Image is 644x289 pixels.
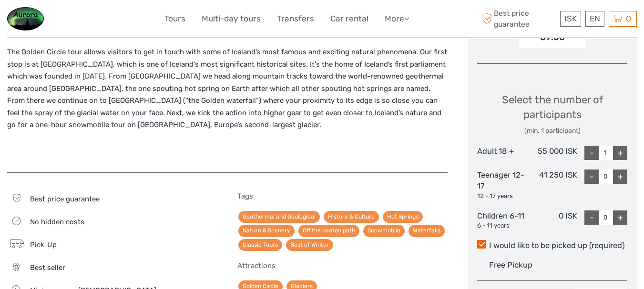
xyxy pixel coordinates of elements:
[30,195,100,203] span: Best price guarantee
[330,12,368,26] a: Car rental
[477,221,527,230] div: 6 - 11 years
[30,240,57,249] span: Pick-Up
[363,225,405,237] a: Snowmobile
[477,210,527,230] div: Children 6-11
[237,192,448,200] h5: Tags
[383,211,423,223] a: Hot Springs
[286,239,333,251] a: Best of Winter
[13,17,108,24] p: We're away right now. Please check back later!
[613,210,627,225] div: +
[7,7,44,30] img: Guesthouse information
[480,8,558,29] span: Best price guarantee
[477,169,527,201] div: Teenager 12-17
[385,12,409,26] a: More
[527,146,577,160] div: 55 000 ISK
[30,263,65,272] span: Best seller
[202,12,261,26] a: Multi-day tours
[298,225,359,237] a: Off the beaten path
[237,261,448,270] h5: Attractions
[527,169,577,201] div: 41 250 ISK
[277,12,314,26] a: Transfers
[477,92,627,136] div: Select the number of participants
[238,225,295,237] a: Nature & Scenery
[584,146,599,160] div: -
[564,14,577,23] span: ISK
[30,218,84,226] span: No hidden costs
[613,146,627,160] div: +
[477,240,627,251] label: I would like to be picked up (required)
[489,260,532,269] span: Free Pickup
[324,211,379,223] a: History & Culture
[585,11,604,27] div: EN
[477,192,527,201] div: 12 - 17 years
[624,14,633,23] span: 0
[7,46,448,131] p: The Golden Circle tour allows visitors to get in touch with some of Iceland’s most famous and exc...
[238,239,282,251] a: Classic Tours
[409,225,445,237] a: Waterfalls
[613,169,627,184] div: +
[584,210,599,225] div: -
[527,210,577,230] div: 0 ISK
[238,211,320,223] a: Geothermal and Geological
[164,12,185,26] a: Tours
[584,169,599,184] div: -
[477,146,527,160] div: Adult 18 +
[477,126,627,136] div: (min. 1 participant)
[110,15,121,26] button: Open LiveChat chat widget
